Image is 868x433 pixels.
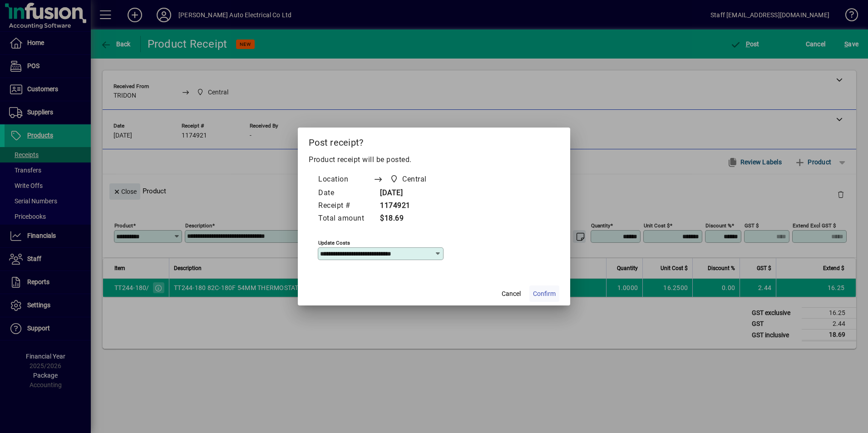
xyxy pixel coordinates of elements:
td: $18.69 [373,212,444,225]
td: Total amount [318,212,373,225]
button: Cancel [497,285,526,302]
td: Location [318,172,373,187]
button: Confirm [529,285,559,302]
span: Central [402,174,427,185]
p: Product receipt will be posted. [309,154,559,165]
span: Cancel [502,289,521,299]
span: Confirm [533,289,556,299]
td: [DATE] [373,187,444,200]
span: Central [387,173,430,186]
td: Date [318,187,373,200]
td: Receipt # [318,200,373,212]
td: 1174921 [373,200,444,212]
mat-label: Update costs [318,240,350,246]
h2: Post receipt? [298,128,570,154]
